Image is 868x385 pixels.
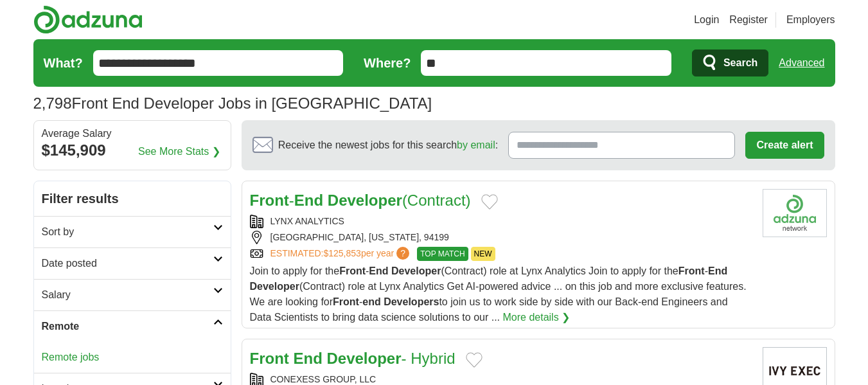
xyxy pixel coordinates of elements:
h1: Front End Developer Jobs in [GEOGRAPHIC_DATA] [33,94,432,112]
a: Front End Developer- Hybrid [250,350,456,367]
a: See More Stats ❯ [138,144,220,159]
a: Sort by [34,216,231,247]
button: Add to favorite jobs [466,352,483,368]
div: LYNX ANALYTICS [250,215,752,228]
span: ? [396,247,409,260]
strong: End [294,192,323,209]
div: [GEOGRAPHIC_DATA], [US_STATE], 94199 [250,231,752,244]
strong: Developer [250,281,299,292]
span: TOP MATCH [417,247,468,261]
a: ESTIMATED:$125,853per year? [270,247,412,261]
a: Salary [34,279,231,310]
strong: Developer [391,265,441,276]
h2: Sort by [42,224,213,240]
h2: Filter results [34,181,231,216]
a: Register [729,12,768,28]
strong: end [362,296,380,307]
button: Add to favorite jobs [481,194,498,210]
a: by email [457,139,495,150]
button: Search [692,49,768,76]
a: Advanced [779,50,824,76]
div: Average Salary [42,129,223,139]
strong: Front [678,265,705,276]
span: 2,798 [33,92,72,115]
img: Company logo [763,189,827,237]
strong: End [369,265,388,276]
a: Front-End Developer(Contract) [250,192,471,209]
span: Search [723,50,757,76]
img: Adzuna logo [33,5,143,34]
span: NEW [471,247,495,261]
a: Remote jobs [42,352,100,363]
a: More details ❯ [503,310,571,325]
a: Employers [786,12,835,28]
strong: Developer [328,192,402,209]
button: Create alert [745,132,824,159]
label: What? [44,53,83,73]
strong: End [708,265,727,276]
strong: Front [333,296,359,307]
h2: Remote [42,319,213,334]
strong: Front [250,350,289,367]
strong: Front [250,192,289,209]
h2: Date posted [42,256,213,271]
span: Receive the newest jobs for this search : [278,138,498,153]
strong: Front [339,265,366,276]
a: Login [694,12,719,28]
h2: Salary [42,287,213,303]
a: Date posted [34,247,231,279]
strong: Developer [326,350,401,367]
div: $145,909 [42,139,223,162]
a: Remote [34,310,231,342]
label: Where? [364,53,411,73]
strong: Developers [384,296,439,307]
strong: End [293,350,322,367]
span: $125,853 [323,248,360,258]
span: Join to apply for the - (Contract) role at Lynx Analytics Join to apply for the - (Contract) role... [250,265,747,323]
